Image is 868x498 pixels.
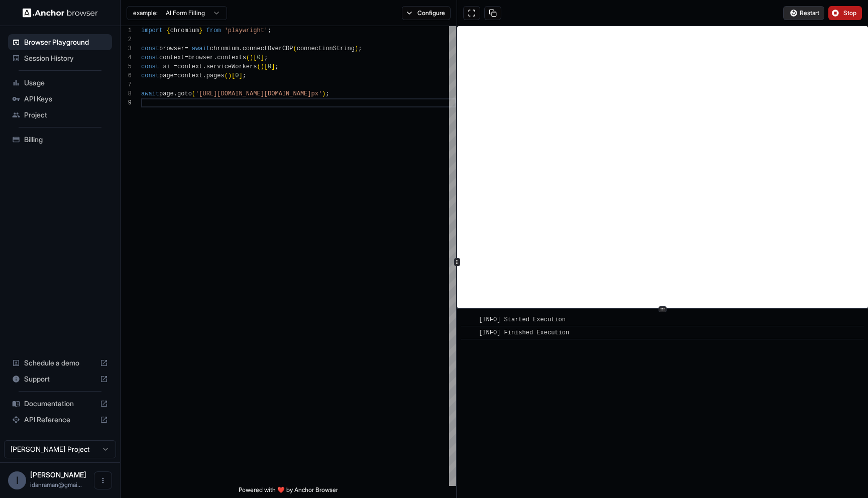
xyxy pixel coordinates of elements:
span: . [202,72,206,79]
span: ) [250,54,253,61]
span: [ [264,63,268,70]
span: ; [268,27,271,34]
span: ( [192,90,195,97]
span: ( [246,54,250,61]
span: = [174,63,177,70]
span: ( [225,72,228,79]
div: Browser Playground [8,34,112,50]
span: serviceWorkers [206,63,257,70]
span: { [166,27,170,34]
span: idanraman@gmail.com [30,481,82,488]
span: . [213,54,217,61]
span: Powered with ❤️ by Anchor Browser [239,486,338,498]
span: API Reference [24,415,96,425]
span: pages [206,72,225,79]
span: API Keys [24,94,108,104]
span: Support [24,374,96,384]
span: [INFO] Finished Execution [479,329,569,336]
div: Documentation [8,396,112,412]
span: connectOverCDP [243,45,293,52]
span: . [174,90,177,97]
span: px' [311,90,322,97]
span: Documentation [24,399,96,409]
span: ; [275,63,279,70]
span: import [141,27,163,34]
span: ( [293,45,297,52]
span: chromium [210,45,239,52]
span: ; [358,45,362,52]
span: ) [228,72,232,79]
span: ] [271,63,275,70]
span: connectionString [297,45,355,52]
button: Copy session ID [484,6,501,20]
span: context [159,54,184,61]
div: 4 [121,53,132,62]
span: = [184,54,188,61]
div: Project [8,107,112,123]
div: 6 [121,71,132,80]
button: Restart [783,6,824,20]
span: 0 [257,54,260,61]
img: Anchor Logo [23,8,98,18]
span: } [199,27,202,34]
span: ​ [466,328,471,338]
span: context [177,72,202,79]
span: const [141,54,159,61]
div: I [8,471,26,489]
span: const [141,63,159,70]
div: 5 [121,62,132,71]
div: API Reference [8,412,112,428]
div: Session History [8,50,112,66]
span: [INFO] Started Execution [479,316,566,323]
span: await [141,90,159,97]
span: ) [261,63,264,70]
span: Session History [24,53,108,63]
div: Usage [8,75,112,91]
button: Open in full screen [463,6,480,20]
span: 0 [235,72,239,79]
div: 7 [121,80,132,89]
div: 2 [121,35,132,44]
span: context [177,63,202,70]
span: browser [188,54,213,61]
span: Browser Playground [24,37,108,47]
div: 1 [121,26,132,35]
span: Idan Raman [30,470,86,479]
span: Project [24,110,108,120]
span: const [141,45,159,52]
span: ) [355,45,358,52]
span: Stop [843,9,857,17]
span: 0 [268,63,271,70]
span: ( [257,63,260,70]
span: = [174,72,177,79]
div: 9 [121,98,132,107]
div: Schedule a demo [8,355,112,371]
button: Configure [402,6,451,20]
div: API Keys [8,91,112,107]
span: [ [232,72,235,79]
span: browser [159,45,184,52]
span: ) [322,90,325,97]
div: 8 [121,89,132,98]
span: Billing [24,135,108,145]
button: Open menu [94,471,112,489]
span: Schedule a demo [24,358,96,368]
span: Usage [24,78,108,88]
span: const [141,72,159,79]
span: ] [239,72,242,79]
span: ; [325,90,329,97]
span: page [159,72,174,79]
span: chromium [170,27,199,34]
span: ; [243,72,246,79]
span: . [239,45,242,52]
div: Billing [8,132,112,148]
div: 3 [121,44,132,53]
span: await [192,45,210,52]
span: contexts [217,54,246,61]
span: ​ [466,315,471,325]
span: ; [264,54,268,61]
span: Restart [800,9,819,17]
span: ] [261,54,264,61]
span: . [202,63,206,70]
span: from [206,27,221,34]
